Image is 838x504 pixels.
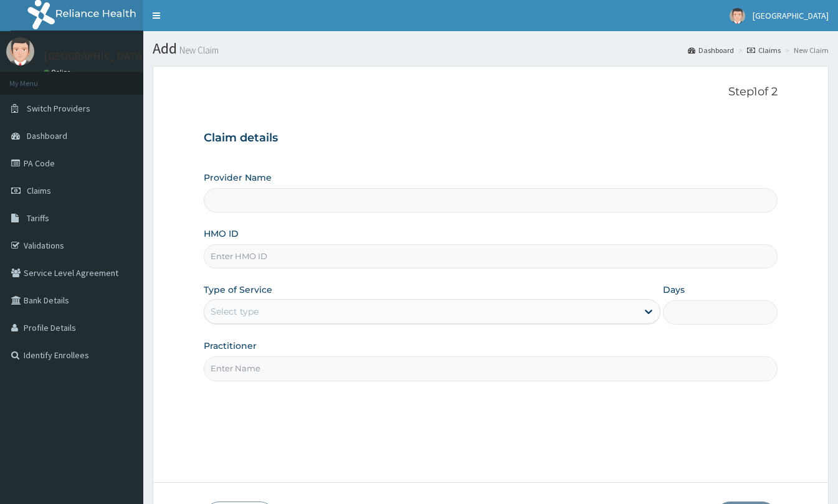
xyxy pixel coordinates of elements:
input: Enter Name [204,356,778,381]
p: Step 1 of 2 [204,85,778,99]
a: Claims [747,45,781,55]
label: Days [663,283,685,296]
label: Type of Service [204,283,272,296]
label: HMO ID [204,227,239,240]
h1: Add [153,40,829,57]
img: User Image [730,8,745,24]
a: Online [44,68,74,77]
span: Tariffs [27,212,49,224]
label: Practitioner [204,340,257,352]
span: [GEOGRAPHIC_DATA] [753,10,829,21]
a: Dashboard [688,45,734,55]
div: Select type [211,305,259,318]
input: Enter HMO ID [204,244,778,269]
p: [GEOGRAPHIC_DATA] [44,50,146,62]
li: New Claim [782,45,829,55]
small: New Claim [177,45,219,55]
span: Claims [27,185,51,196]
img: User Image [6,37,34,65]
span: Dashboard [27,130,67,141]
h3: Claim details [204,131,778,145]
label: Provider Name [204,171,272,184]
span: Switch Providers [27,103,90,114]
